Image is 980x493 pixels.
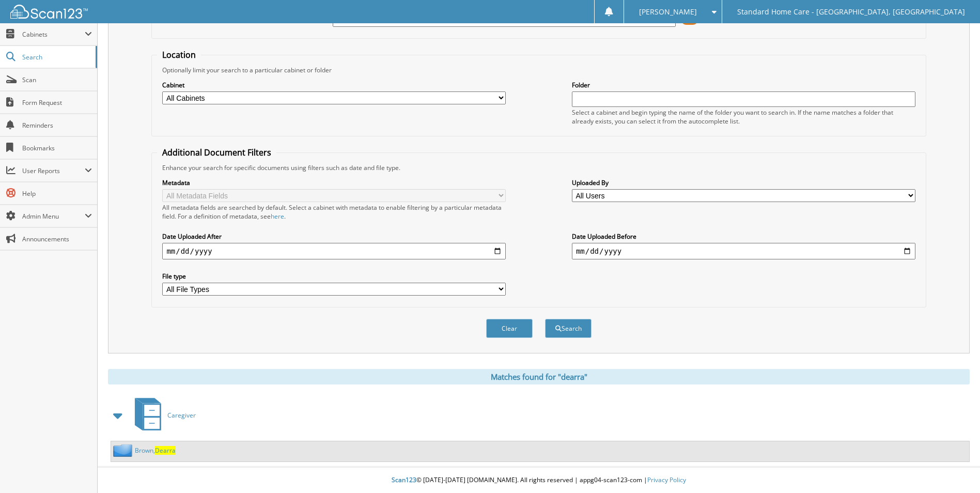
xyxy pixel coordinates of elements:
label: Date Uploaded Before [572,232,915,241]
div: Select a cabinet and begin typing the name of the folder you want to search in. If the name match... [572,108,915,126]
span: Form Request [22,98,92,107]
button: Clear [486,319,533,338]
span: Help [22,189,92,198]
a: Brown,Dearra [135,446,176,455]
iframe: Chat Widget [928,443,980,493]
div: Enhance your search for specific documents using filters such as date and file type. [157,163,920,172]
a: here [271,212,284,221]
label: Folder [572,81,915,89]
a: Privacy Policy [647,475,686,484]
span: Announcements [22,235,92,243]
span: Scan [22,75,92,84]
span: Scan123 [392,475,416,484]
span: Dearra [155,446,176,455]
label: Cabinet [162,81,506,89]
span: Caregiver [167,411,196,420]
div: © [DATE]-[DATE] [DOMAIN_NAME]. All rights reserved | appg04-scan123-com | [98,468,980,493]
div: Matches found for "dearra" [108,369,970,384]
label: Date Uploaded After [162,232,506,241]
span: Search [22,53,90,61]
legend: Location [157,49,201,60]
input: start [162,243,506,259]
img: folder2.png [113,444,135,457]
div: All metadata fields are searched by default. Select a cabinet with metadata to enable filtering b... [162,203,506,221]
label: Metadata [162,178,506,187]
div: Optionally limit your search to a particular cabinet or folder [157,66,920,74]
img: scan123-logo-white.svg [10,5,88,19]
span: Admin Menu [22,212,85,221]
span: Reminders [22,121,92,130]
span: [PERSON_NAME] [639,9,697,15]
label: Uploaded By [572,178,915,187]
span: Standard Home Care - [GEOGRAPHIC_DATA], [GEOGRAPHIC_DATA] [737,9,965,15]
input: end [572,243,915,259]
button: Search [545,319,592,338]
span: Bookmarks [22,144,92,152]
span: Cabinets [22,30,85,39]
span: User Reports [22,166,85,175]
a: Caregiver [129,395,196,436]
legend: Additional Document Filters [157,147,276,158]
label: File type [162,272,506,281]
